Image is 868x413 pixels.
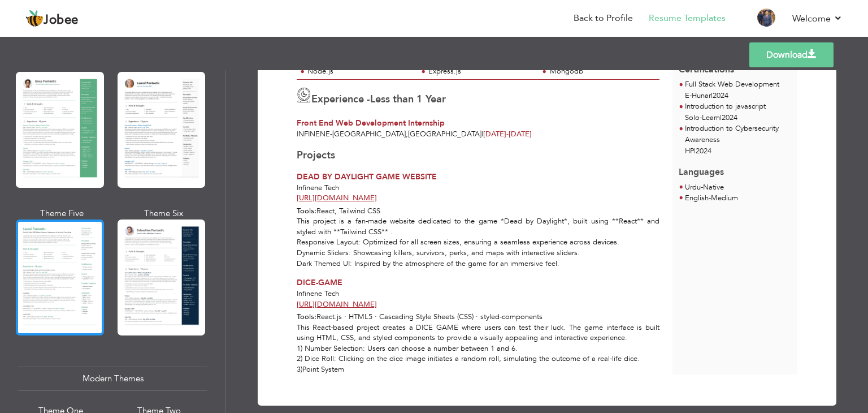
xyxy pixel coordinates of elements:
a: Back to Profile [574,12,633,25]
a: Welcome [792,12,843,25]
li: Native [685,182,724,193]
span: Infinene [297,129,330,139]
div: Mongodb [550,66,653,77]
div: Theme Six [120,208,208,220]
span: Projects [297,148,335,162]
span: [DATE] [483,129,509,139]
span: DICE-GAME [297,277,342,288]
p: E-Hunar 2024 [685,91,779,102]
span: Tools: [297,206,316,216]
img: Profile Img [757,8,775,27]
span: Introduction to Cybersecurity Awareness [685,123,779,145]
span: Full Stack Web Development [685,79,779,89]
a: [URL][DOMAIN_NAME] [297,299,377,309]
span: React.js · HTML5 · Cascading Style Sheets (CSS) · styled-components [316,312,542,322]
span: , [406,129,408,139]
span: Languages [679,157,724,179]
span: [GEOGRAPHIC_DATA] [408,129,481,139]
span: [DATE] [483,129,532,139]
a: [URL][DOMAIN_NAME] [297,193,377,203]
span: Jobee [44,14,79,27]
span: Experience - [311,92,370,106]
span: Infinene Tech [297,183,339,193]
li: Medium [685,193,738,204]
span: | [481,129,483,139]
div: Express.js [428,66,532,77]
span: - [701,182,703,192]
a: Resume Templates [649,12,726,25]
span: Urdu [685,182,701,192]
span: [GEOGRAPHIC_DATA] [332,129,406,139]
div: Modern Themes [18,367,207,391]
span: | [694,146,696,156]
span: English [685,193,709,203]
span: - [709,193,711,203]
span: | [711,91,713,101]
div: This React-based project creates a DICE GAME where users can test their luck. The game interface ... [290,322,666,375]
p: Solo-Learn 2024 [685,113,791,124]
div: Theme Five [18,208,106,220]
a: Jobee [25,10,79,28]
span: Infinene Tech [297,289,339,299]
span: | [720,113,722,123]
span: Tools: [297,312,316,322]
a: Download [749,42,834,67]
span: DEAD BY DAYLIGHT GAME WEBSITE [297,171,437,182]
div: This project is a fan-made website dedicated to the game *Dead by Daylight*, built using **React*... [290,216,666,269]
img: jobee.io [25,10,44,28]
div: Node.js [307,66,411,77]
span: - [506,129,509,139]
label: Less than 1 Year [370,92,446,107]
span: Introduction to javascript [685,101,766,111]
span: React, Tailwind CSS [316,206,380,216]
p: HP 2024 [685,146,791,157]
span: Front End Web Development Internship [297,118,445,128]
span: - [330,129,332,139]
